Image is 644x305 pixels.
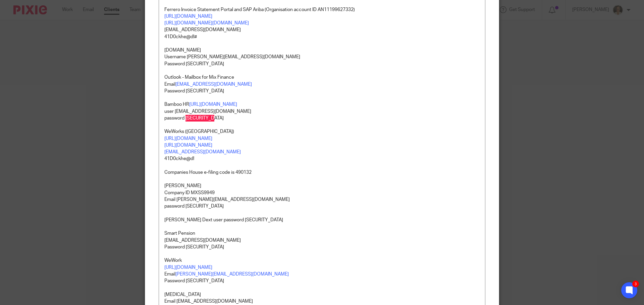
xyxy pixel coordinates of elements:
[164,150,241,154] a: [EMAIL_ADDRESS][DOMAIN_NAME]
[164,61,480,67] p: Password [SECURITY_DATA]
[164,115,480,122] p: password [SECURITY_DATA]
[164,14,212,19] a: [URL][DOMAIN_NAME]
[164,74,480,81] p: Outlook - Mailbox for Mix Finance
[175,272,289,277] a: [PERSON_NAME][EMAIL_ADDRESS][DOMAIN_NAME]
[164,257,480,264] p: WeWork
[164,26,480,33] p: [EMAIL_ADDRESS][DOMAIN_NAME]
[164,196,480,203] p: Email [PERSON_NAME][EMAIL_ADDRESS][DOMAIN_NAME]
[164,237,480,244] p: [EMAIL_ADDRESS][DOMAIN_NAME]
[164,169,480,176] p: Companies House e-filing code is 490132
[164,47,480,54] p: [DOMAIN_NAME]
[164,271,480,278] p: Email
[164,278,480,284] p: Password [SECURITY_DATA]
[164,54,480,60] p: Username [PERSON_NAME][EMAIL_ADDRESS][DOMAIN_NAME]
[164,6,480,13] p: Ferrero Invoice Statement Portal and SAP Ariba (Organisation account ID AN11199627332)
[164,189,480,196] p: Company ID MXSS9949
[164,33,480,40] p: 41D0ckhe@d!#
[164,230,480,237] p: Smart Pension
[164,291,480,298] p: [MEDICAL_DATA]
[164,108,480,115] p: user [EMAIL_ADDRESS][DOMAIN_NAME]
[189,102,237,107] a: [URL][DOMAIN_NAME]
[164,244,480,250] p: Password [SECURITY_DATA]
[164,88,480,94] p: Password [SECURITY_DATA]
[164,203,480,210] p: password [SECURITY_DATA]
[164,143,212,148] a: [URL][DOMAIN_NAME]
[175,82,252,87] a: [EMAIL_ADDRESS][DOMAIN_NAME]
[164,81,480,88] p: Email
[164,155,480,162] p: 41D0ckhe@d!
[164,182,480,189] p: [PERSON_NAME]
[164,298,480,305] p: Email [EMAIL_ADDRESS][DOMAIN_NAME]
[632,281,639,287] div: 3
[164,217,480,223] p: [PERSON_NAME] Dext user password [SECURITY_DATA]
[164,101,480,108] p: Bamboo HR
[164,136,212,141] a: [URL][DOMAIN_NAME]
[164,21,249,25] a: [URL][DOMAIN_NAME][DOMAIN_NAME]
[164,128,480,135] p: WeWorks ([GEOGRAPHIC_DATA])
[164,265,212,270] a: [URL][DOMAIN_NAME]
